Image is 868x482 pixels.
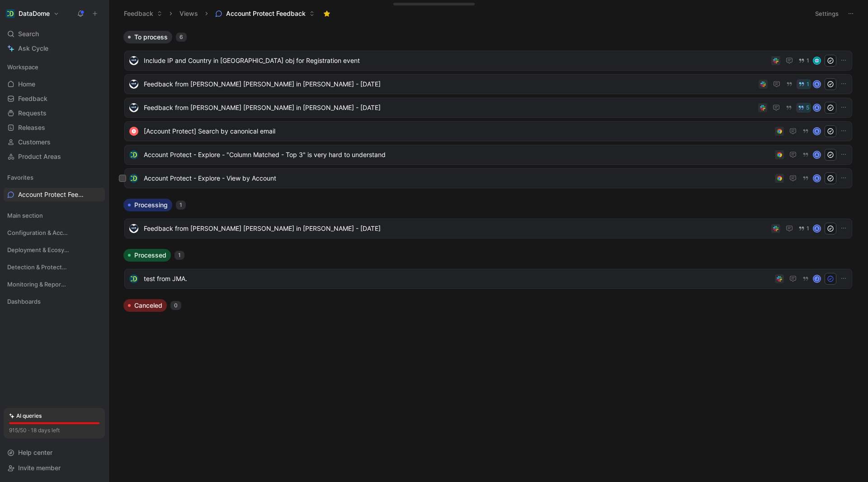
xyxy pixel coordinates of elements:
[7,62,38,72] span: Workspace
[134,301,162,310] span: Canceled
[129,56,138,65] img: logo
[144,126,771,137] span: [Account Protect] Search by canonical email
[7,280,68,289] span: Monitoring & Reporting
[807,226,809,231] span: 1
[814,128,820,134] div: A
[4,260,105,274] div: Detection & Protection
[6,9,15,18] img: DataDome
[134,251,166,260] span: Processed
[144,223,768,234] span: Feedback from [PERSON_NAME] [PERSON_NAME] in [PERSON_NAME] - [DATE]
[129,80,138,89] img: logo
[129,150,138,159] img: logo
[120,199,857,242] div: Processing1
[814,57,820,64] img: avatar
[18,190,85,199] span: Account Protect Feedback
[4,277,105,294] div: Monitoring & Reporting
[4,209,105,222] div: Main section
[4,60,105,74] div: Workspace
[4,226,105,239] div: Configuration & Access
[226,9,306,18] span: Account Protect Feedback
[129,224,138,233] img: logo
[814,81,820,87] div: A
[797,79,811,89] button: 1
[123,249,171,262] button: Processed
[4,260,105,277] div: Detection & Protection
[7,245,69,254] span: Deployment & Ecosystem
[4,188,105,201] a: Account Protect Feedback
[19,10,50,18] h1: DataDome
[18,464,61,472] span: Invite member
[4,135,105,149] a: Customers
[4,121,105,134] a: Releases
[4,150,105,163] a: Product Areas
[814,105,820,111] div: A
[175,7,202,20] button: Views
[144,149,771,160] span: Account Protect - Explore - "Column Matched - Top 3" is very hard to understand
[7,211,43,220] span: Main section
[7,228,68,237] span: Configuration & Access
[18,449,52,456] span: Help center
[124,145,852,165] a: logoAccount Protect - Explore - "Column Matched - Top 3" is very hard to understandA
[129,103,138,112] img: logo
[4,461,105,475] div: Invite member
[176,200,186,210] div: 1
[175,251,184,260] div: 1
[123,199,172,211] button: Processing
[18,94,47,103] span: Feedback
[129,127,138,136] img: logo
[4,295,105,311] div: Dashboards
[123,299,167,312] button: Canceled
[144,273,771,284] span: test from JMA.
[120,7,166,20] button: Feedback
[124,51,852,71] a: logoInclude IP and Country in [GEOGRAPHIC_DATA] obj for Registration event1avatar
[144,102,755,113] span: Feedback from [PERSON_NAME] [PERSON_NAME] in [PERSON_NAME] - [DATE]
[144,173,771,184] span: Account Protect - Explore - View by Account
[7,262,68,272] span: Detection & Protection
[18,29,39,39] span: Search
[18,138,51,147] span: Customers
[4,243,105,257] div: Deployment & Ecosystem
[18,80,35,89] span: Home
[796,103,811,113] button: 5
[806,105,809,110] span: 5
[814,276,820,282] div: J
[4,42,105,55] a: Ask Cycle
[814,225,820,232] div: A
[18,109,47,118] span: Requests
[4,226,105,242] div: Configuration & Access
[7,297,41,306] span: Dashboards
[797,224,811,234] button: 1
[4,77,105,91] a: Home
[4,446,105,459] div: Help center
[124,74,852,94] a: logoFeedback from [PERSON_NAME] [PERSON_NAME] in [PERSON_NAME] - [DATE]1A
[134,33,168,42] span: To process
[120,249,857,292] div: Processed1
[176,33,187,42] div: 6
[211,7,319,20] button: Account Protect Feedback
[4,92,105,105] a: Feedback
[9,426,60,435] div: 915/50 · 18 days left
[18,43,48,54] span: Ask Cycle
[18,152,61,161] span: Product Areas
[144,55,768,66] span: Include IP and Country in [GEOGRAPHIC_DATA] obj for Registration event
[144,79,755,90] span: Feedback from [PERSON_NAME] [PERSON_NAME] in [PERSON_NAME] - [DATE]
[807,58,809,63] span: 1
[814,175,820,181] div: A
[124,219,852,239] a: logoFeedback from [PERSON_NAME] [PERSON_NAME] in [PERSON_NAME] - [DATE]1A
[123,31,172,43] button: To process
[4,27,105,41] div: Search
[4,171,105,184] div: Favorites
[120,299,857,319] div: Canceled0
[124,121,852,141] a: logo[Account Protect] Search by canonical emailA
[124,168,852,188] a: logoAccount Protect - Explore - View by AccountA
[814,152,820,158] div: A
[129,274,138,283] img: logo
[18,123,45,132] span: Releases
[120,31,857,191] div: To process6
[4,209,105,225] div: Main section
[170,301,181,310] div: 0
[134,200,168,210] span: Processing
[4,243,105,259] div: Deployment & Ecosystem
[4,106,105,120] a: Requests
[4,295,105,308] div: Dashboards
